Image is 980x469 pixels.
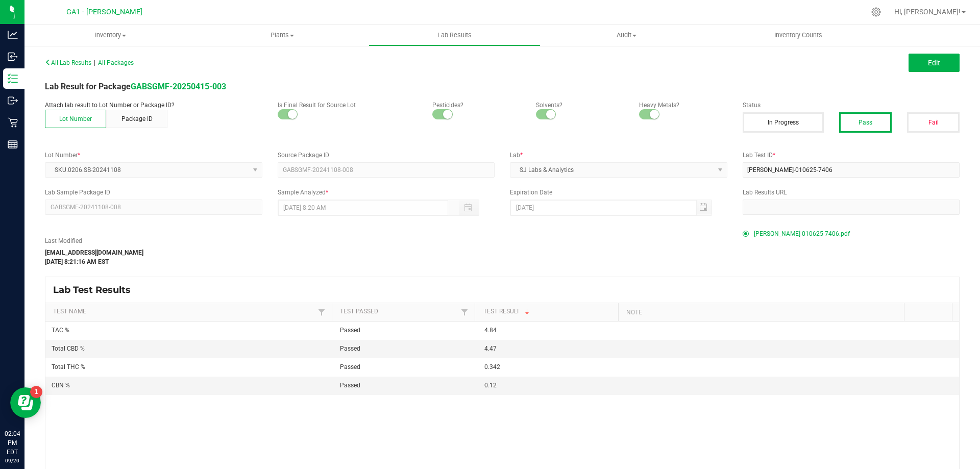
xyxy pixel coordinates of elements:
[278,151,495,160] label: Source Package ID
[52,382,70,389] span: CBN %
[24,24,197,46] a: Inventory
[340,327,360,334] span: Passed
[340,345,360,352] span: Passed
[839,112,892,133] button: Pass
[52,363,85,371] span: Total THC %
[106,110,167,128] button: Package ID
[743,151,960,160] label: Lab Test ID
[458,306,471,318] a: Filter
[484,363,500,371] span: 0.342
[639,101,727,110] p: Heavy Metals?
[315,306,328,318] a: Filter
[928,59,940,67] span: Edit
[98,59,134,66] span: All Packages
[907,112,960,133] button: Fail
[340,308,458,316] a: Test PassedSortable
[432,101,520,110] p: Pesticides?
[5,429,20,457] p: 02:04 PM EDT
[743,188,960,197] label: Lab Results URL
[45,236,204,245] label: Last Modified
[483,308,615,316] a: Test ResultSortable
[369,24,541,46] a: Lab Results
[8,52,18,62] inline-svg: Inbound
[541,24,713,46] a: Audit
[743,101,960,110] label: Status
[45,82,226,91] span: Lab Result for Package
[53,284,138,295] span: Lab Test Results
[484,382,497,389] span: 0.12
[8,139,18,150] inline-svg: Reports
[909,54,960,72] button: Edit
[743,231,749,237] form-radio-button: Primary COA
[754,226,850,241] span: [PERSON_NAME]-010625-7406.pdf
[30,386,42,398] iframe: Resource center unread badge
[870,7,883,17] div: Manage settings
[761,31,836,40] span: Inventory Counts
[45,151,262,160] label: Lot Number
[424,31,485,40] span: Lab Results
[45,249,143,256] strong: [EMAIL_ADDRESS][DOMAIN_NAME]
[484,345,497,352] span: 4.47
[278,188,495,197] label: Sample Analyzed
[45,188,262,197] label: Lab Sample Package ID
[523,308,531,316] span: Sortable
[53,308,315,316] a: Test NameSortable
[45,59,91,66] span: All Lab Results
[10,387,41,418] iframe: Resource center
[713,24,885,46] a: Inventory Counts
[536,101,624,110] p: Solvents?
[541,31,712,40] span: Audit
[94,59,95,66] span: |
[45,110,106,128] button: Lot Number
[24,31,197,40] span: Inventory
[743,112,824,133] button: In Progress
[197,31,368,40] span: Plants
[52,327,69,334] span: TAC %
[618,303,904,322] th: Note
[131,82,226,91] a: GABSGMF-20250415-003
[45,258,109,265] strong: [DATE] 8:21:16 AM EST
[5,457,20,464] p: 09/20
[894,8,961,16] span: Hi, [PERSON_NAME]!
[197,24,369,46] a: Plants
[45,101,262,110] p: Attach lab result to Lot Number or Package ID?
[340,363,360,371] span: Passed
[66,8,142,16] span: GA1 - [PERSON_NAME]
[8,73,18,84] inline-svg: Inventory
[278,101,418,110] p: Is Final Result for Source Lot
[484,327,497,334] span: 4.84
[510,151,727,160] label: Lab
[510,188,727,197] label: Expiration Date
[340,382,360,389] span: Passed
[8,30,18,40] inline-svg: Analytics
[8,117,18,128] inline-svg: Retail
[52,345,85,352] span: Total CBD %
[8,95,18,106] inline-svg: Outbound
